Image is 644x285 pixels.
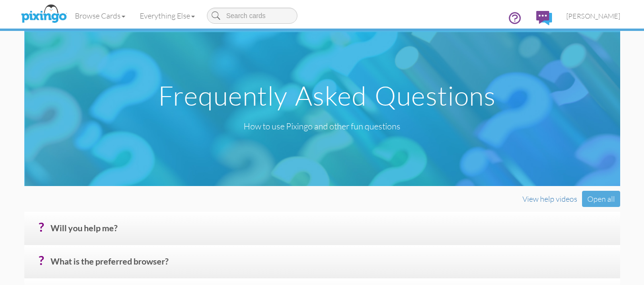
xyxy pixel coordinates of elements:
[39,253,44,267] span: ?
[133,4,202,28] a: Everything Else
[39,220,44,234] span: ?
[19,2,69,26] img: pixingo logo
[559,4,627,28] a: [PERSON_NAME]
[566,12,620,20] span: [PERSON_NAME]
[207,8,297,24] input: Search cards
[536,11,552,25] img: comments.svg
[17,122,627,131] h4: How to use Pixingo and other fun questions
[68,4,133,28] a: Browse Cards
[582,191,620,207] div: Open all
[27,81,627,110] h1: Frequently Asked Questions
[522,194,577,204] a: View help videos
[51,257,613,274] h4: What is the preferred browser?
[51,224,613,240] h4: Will you help me?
